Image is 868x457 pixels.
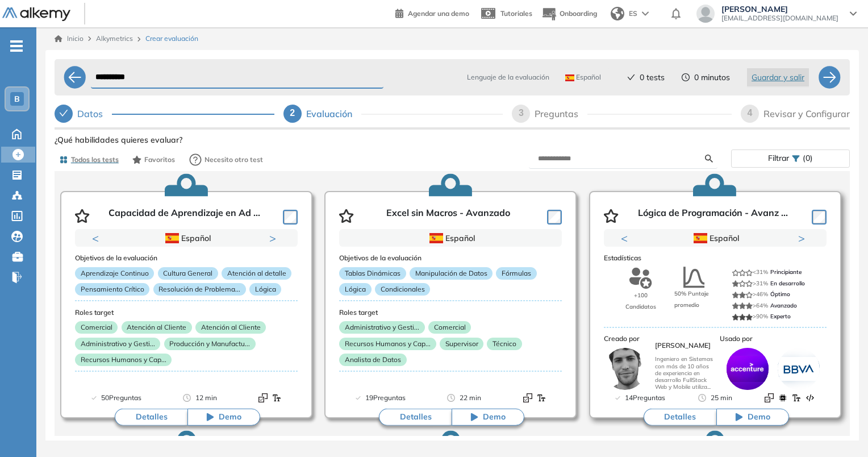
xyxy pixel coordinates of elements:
p: Lógica de Programación - Avanz ... [638,207,788,225]
span: 4 [748,108,753,118]
span: (0) [803,150,813,167]
span: 0 tests [640,72,665,84]
button: Demo [452,409,524,426]
button: Next [269,232,281,244]
div: 4Revisar y Configurar [741,105,850,123]
img: ESP [694,233,707,243]
p: Fórmulas [496,267,536,280]
h3: [PERSON_NAME] [654,342,715,352]
h3: Estadísticas [604,254,827,262]
span: check [627,73,635,81]
button: Onboarding [541,2,597,26]
span: Alkymetrics [96,34,133,43]
span: 3 [519,108,524,118]
span: Principiante [770,269,802,276]
span: Lenguaje de la evaluación [467,72,549,82]
button: Previous [92,232,103,244]
button: 1 [173,247,186,249]
div: 2Evaluación [283,105,503,123]
div: Datos [77,105,112,123]
img: Format test logo [272,393,281,402]
span: <31% [752,269,770,276]
p: Cultura General [158,267,218,280]
div: Español [379,232,522,244]
button: Detalles [644,409,716,426]
p: Recursos Humanos y Cap... [75,354,172,366]
img: author-avatar [604,348,646,390]
p: Comercial [75,321,118,334]
span: B [14,94,20,103]
span: Guardar y salir [752,71,804,84]
span: Óptimo [770,291,790,298]
span: 2 [290,108,295,118]
img: Format test logo [258,393,268,402]
span: 12 min [195,392,217,404]
img: company-logo [727,348,769,390]
span: 50 Preguntas [101,392,141,404]
p: Resolución de Problema... [153,283,246,296]
img: Format test logo [537,393,546,402]
div: Español [115,232,258,244]
p: Excel sin Macros - Avanzado [386,207,510,225]
div: Evaluación [306,105,361,123]
div: 3Preguntas [512,105,732,123]
button: 2 [720,247,729,249]
img: arrow [642,11,649,16]
p: Pensamiento Crítico [75,283,149,296]
span: Necesito otro test [205,155,263,165]
p: Administrativo y Gesti... [339,321,424,334]
button: Detalles [379,409,452,426]
img: company-logo [778,348,820,390]
div: Español [644,232,787,244]
div: Revisar y Configurar [763,105,850,123]
span: 50% Puntaje promedio [674,289,713,311]
p: Atención al detalle [222,267,291,280]
span: Demo [219,412,241,423]
p: Recursos Humanos y Cap... [339,338,436,350]
span: Onboarding [560,9,597,18]
button: 2 [191,247,200,249]
span: >90% [752,313,770,321]
p: Atención al Cliente [122,321,192,334]
span: >46% [752,291,770,298]
span: Español [565,73,601,82]
button: Guardar y salir [747,68,809,86]
img: ESP [429,233,443,243]
span: Favoritos [144,155,175,165]
p: Atención al Cliente [195,321,266,334]
img: Format test logo [806,393,815,402]
span: 25 min [711,392,732,404]
span: Avanzado [770,302,797,309]
img: Format test logo [778,393,787,402]
span: 22 min [460,392,481,404]
span: Demo [748,412,770,423]
h3: Roles target [339,309,562,317]
a: Inicio [55,34,84,44]
p: Ingeniero en Sistemas con más de 10 años de experiencia en desarrollo FullStack Web y Mobile util... [654,356,715,396]
img: ESP [565,74,574,81]
span: Demo [483,412,506,423]
button: Todos los tests [55,150,123,169]
button: Previous [621,232,632,244]
img: ESP [165,233,179,243]
p: Aprendizaje Continuo [75,267,154,280]
div: Preguntas [535,105,587,123]
h3: Roles target [75,309,298,317]
span: ¿Qué habilidades quieres evaluar? [55,134,182,146]
button: Detalles [115,409,187,426]
p: Técnico [487,338,521,350]
span: 19 Preguntas [365,392,406,404]
p: Analista de Datos [339,354,406,366]
span: 14 Preguntas [625,392,665,404]
span: ES [629,9,637,19]
img: Logo [2,7,70,22]
span: >31% [752,280,770,287]
span: Tutoriales [500,9,532,18]
img: Format test logo [523,393,532,402]
img: Format test logo [765,393,774,402]
img: world [611,7,624,20]
span: [EMAIL_ADDRESS][DOMAIN_NAME] [721,14,838,23]
h3: Usado por [720,335,827,343]
span: Crear evaluación [145,34,198,44]
h3: Objetivos de la evaluación [75,254,298,262]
